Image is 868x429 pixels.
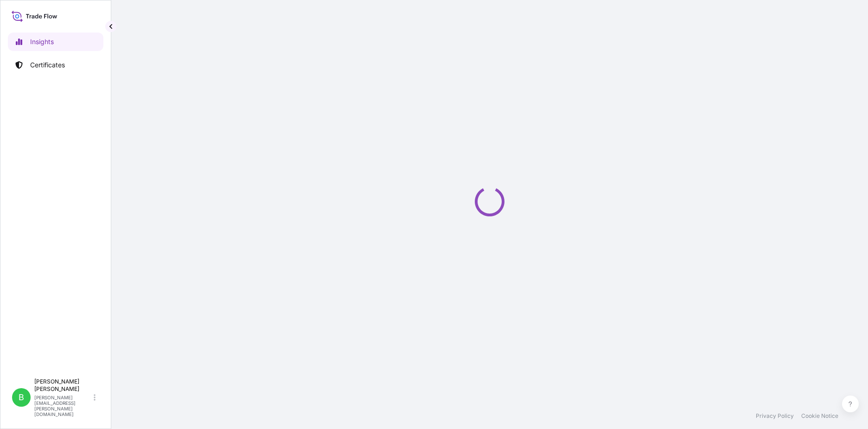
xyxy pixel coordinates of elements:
[34,378,92,393] p: [PERSON_NAME] [PERSON_NAME]
[8,56,103,74] a: Certificates
[756,412,794,420] a: Privacy Policy
[30,60,65,70] p: Certificates
[34,395,92,417] p: [PERSON_NAME][EMAIL_ADDRESS][PERSON_NAME][DOMAIN_NAME]
[8,32,103,51] a: Insights
[30,37,54,46] p: Insights
[801,412,838,420] a: Cookie Notice
[19,393,24,402] span: B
